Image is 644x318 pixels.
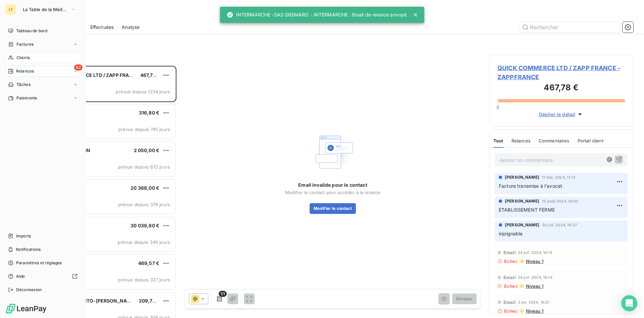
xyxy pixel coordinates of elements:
[134,147,160,153] span: 2 050,00 €
[16,82,31,88] span: Tâches
[16,28,47,34] span: Tableau de bord
[47,298,136,304] span: CAVE L'INCOGNITO-[PERSON_NAME]
[139,298,160,304] span: 209,76 €
[16,55,30,61] span: Clients
[505,198,539,204] span: [PERSON_NAME]
[499,207,555,213] span: ETABLISSEMENT FERME
[5,4,16,15] div: LT
[138,260,159,266] span: 469,57 €
[140,72,160,78] span: 467,78 €
[503,300,516,305] span: Email
[16,233,31,239] span: Imports
[539,138,570,143] span: Commentaires
[525,283,543,289] span: Niveau 1
[5,303,47,314] img: Logo LeanPay
[497,82,625,95] h3: 467,78 €
[219,291,227,297] span: 1/1
[578,138,603,143] span: Portail client
[518,251,552,255] span: 24 juil. 2024, 16:15
[503,250,516,255] span: Email
[311,131,354,174] img: Empty state
[621,295,637,311] div: Open Intercom Messenger
[130,185,159,191] span: 20 368,00 €
[542,175,576,179] span: 11 déc. 2024, 11:12
[512,138,531,143] span: Relances
[518,275,552,279] span: 24 juil. 2024, 16:14
[525,259,543,264] span: Niveau 1
[16,95,37,101] span: Paiements
[90,24,114,31] span: Effectuées
[542,223,577,227] span: 30 juil. 2024, 14:37
[139,110,159,116] span: 316,80 €
[542,199,578,203] span: 15 août 2024, 10:02
[503,275,516,280] span: Email
[525,308,543,314] span: Niveau 1
[23,7,68,12] span: La Table de la Méditerranée
[5,271,80,282] a: Aide
[118,202,170,207] span: prévue depuis 378 jours
[310,203,356,214] button: Modifier le contact
[118,239,170,245] span: prévue depuis 346 jours
[32,66,176,318] div: grid
[504,308,518,314] span: Echec
[130,223,159,228] span: 30 039,80 €
[16,260,62,266] span: Paramètres et réglages
[74,64,83,71] span: 62
[298,182,367,188] span: Email invalide pour le contact
[118,277,170,282] span: prévue depuis 327 jours
[537,110,586,118] button: Déplier le détail
[497,63,625,82] span: QUICK COMMERCE LTD / ZAPP FRANCE - ZAPPFRANCE
[16,41,34,47] span: Factures
[16,287,42,293] span: Déconnexion
[122,24,140,31] span: Analyse
[116,89,170,94] span: prévue depuis 1234 jours
[504,283,518,289] span: Echec
[519,22,620,33] input: Rechercher
[16,273,25,279] span: Aide
[47,72,139,78] span: QUICK COMMERCE LTD / ZAPP FRANCE
[505,174,539,180] span: [PERSON_NAME]
[499,231,523,236] span: injoignable
[496,104,499,110] span: 0
[16,68,34,74] span: Relances
[16,246,41,253] span: Notifications
[539,111,576,118] span: Déplier le détail
[452,293,477,304] button: Envoyer
[118,164,170,170] span: prévue depuis 672 jours
[505,222,539,228] span: [PERSON_NAME]
[227,9,407,21] div: INTERMARCHE -SAS GREMARO - INTERMARCHE : Email de relance envoyé
[504,259,518,264] span: Echec
[493,138,503,143] span: Tout
[118,127,170,132] span: prévue depuis 745 jours
[285,190,381,195] span: Modifier le contact pour accéder à la relance
[499,183,563,189] span: Facture transmise à l'avocat.
[518,300,550,304] span: 3 avr. 2024, 16:21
